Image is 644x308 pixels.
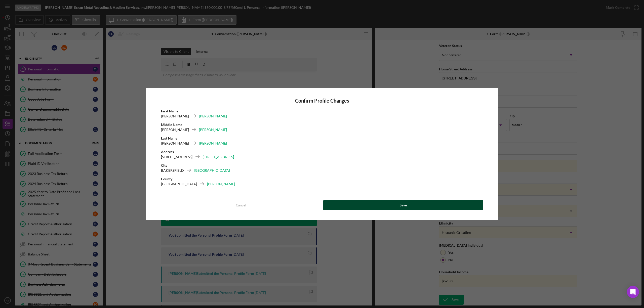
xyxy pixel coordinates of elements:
[236,200,246,210] div: Cancel
[161,182,197,187] div: [GEOGRAPHIC_DATA]
[161,114,189,119] div: [PERSON_NAME]
[323,200,483,210] button: Save
[400,200,407,210] div: Save
[161,122,182,127] b: Middle Name
[627,286,639,298] div: Open Intercom Messenger
[199,114,227,119] div: [PERSON_NAME]
[161,136,177,140] b: Last Name
[161,150,174,154] b: Address
[161,141,189,146] div: [PERSON_NAME]
[161,98,483,104] h4: Confirm Profile Changes
[207,182,235,187] div: [PERSON_NAME]
[199,141,227,146] div: [PERSON_NAME]
[161,168,184,173] div: BAKERSFIELD
[161,154,192,159] div: [STREET_ADDRESS]
[161,200,321,210] button: Cancel
[194,168,230,173] div: [GEOGRAPHIC_DATA]
[199,127,227,132] div: [PERSON_NAME]
[161,177,172,181] b: County
[161,109,178,113] b: First Name
[161,127,189,132] div: [PERSON_NAME]
[203,154,234,159] div: [STREET_ADDRESS]
[161,163,167,167] b: City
